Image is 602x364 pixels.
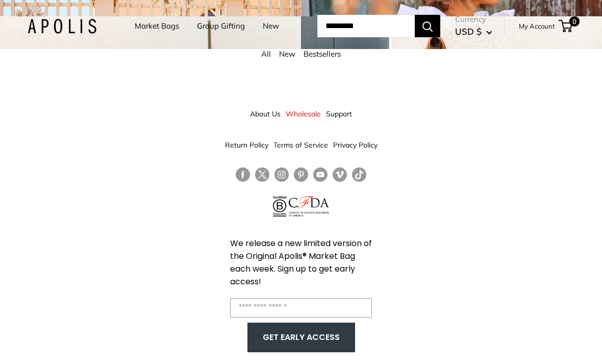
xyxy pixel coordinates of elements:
button: GET EARLY ACCESS [258,328,345,347]
button: USD $ [455,23,492,40]
img: Certified B Corporation [273,196,287,216]
img: Council of Fashion Designers of America Member [289,196,329,216]
a: Follow us on Pinterest [294,167,308,182]
a: Follow us on Instagram [274,167,289,182]
a: Privacy Policy [333,136,378,154]
span: 0 [569,16,580,27]
a: Return Policy [225,136,268,154]
a: Follow us on Twitter [255,167,269,186]
a: Group Gifting [197,19,245,33]
span: USD $ [455,26,482,37]
span: Currency [455,12,492,27]
a: Bestsellers [304,49,341,59]
a: All [261,49,271,59]
span: We release a new limited version of the Original Apolis® Market Bag each week. Sign up to get ear... [230,237,372,287]
a: About Us [250,105,281,123]
a: New [263,19,279,33]
a: Follow us on Facebook [236,167,250,182]
button: Search [415,15,440,37]
a: 0 [560,20,572,32]
a: Follow us on YouTube [313,167,328,182]
input: Enter your email [230,298,372,318]
a: Market Bags [135,19,179,33]
a: Follow us on Tumblr [352,167,366,182]
img: Apolis [28,19,96,34]
a: Terms of Service [273,136,328,154]
a: Wholesale [286,105,321,123]
a: New [279,49,295,59]
a: Follow us on Vimeo [333,167,347,182]
a: My Account [519,20,555,32]
input: Search... [317,15,415,37]
a: Support [326,105,352,123]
